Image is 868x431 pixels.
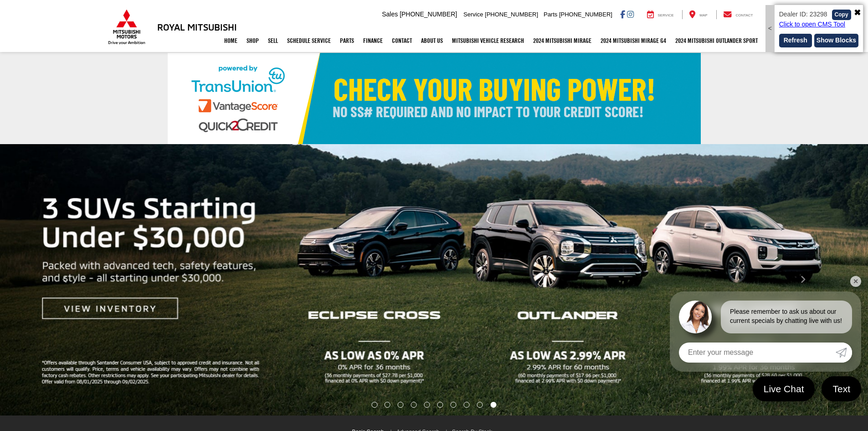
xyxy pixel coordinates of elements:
a: Sell [263,29,282,52]
span: Sales [382,10,398,18]
a: About Us [416,29,447,52]
li: Go to slide number 1. [371,402,377,408]
li: Go to slide number 9. [477,402,483,408]
span: [PHONE_NUMBER] [559,11,612,18]
img: Mitsubishi [106,9,147,45]
a: Shop [242,29,263,52]
img: Check Your Buying Power [168,53,701,144]
a: Live Chat [753,376,815,401]
a: Contact [716,10,760,19]
div: < [765,5,775,52]
button: Refresh [779,34,812,47]
span: Service [658,13,674,17]
span: [PHONE_NUMBER] [400,10,457,18]
button: Copy [832,10,851,20]
a: 2024 Mitsubishi Mirage [529,29,596,52]
a: Map [682,10,714,19]
a: Instagram: Click to visit our Instagram page [627,10,634,18]
span: Map [699,13,707,17]
li: Go to slide number 3. [398,402,404,408]
span: Contact [735,13,753,17]
li: Go to slide number 8. [463,402,469,408]
a: 2024 Mitsubishi Outlander SPORT [671,29,762,52]
a: Service [640,10,681,19]
p: Click to open CMS Tool [779,20,858,29]
a: Parts: Opens in a new tab [335,29,359,52]
li: Go to slide number 6. [437,402,443,408]
span: Dealer ID: 23298 [779,10,827,18]
a: Text [822,376,861,401]
span: [PHONE_NUMBER] [485,11,538,18]
a: Finance [359,29,387,52]
span: Live Chat [759,383,809,395]
a: Schedule Service: Opens in a new tab [282,29,335,52]
a: Mitsubishi Vehicle Research [447,29,529,52]
span: ✖ [854,7,861,19]
span: Service [463,11,483,18]
button: Show Blocks [814,34,858,47]
a: Submit [836,343,852,363]
li: Go to slide number 10. [490,402,496,408]
li: Go to slide number 2. [385,402,390,408]
img: Agent profile photo [679,301,712,333]
li: Go to slide number 5. [424,402,430,408]
a: Contact [387,29,416,52]
li: Go to slide number 4. [411,402,417,408]
a: 2024 Mitsubishi Mirage G4 [596,29,671,52]
button: Click to view next picture. [738,162,868,397]
input: Enter your message [679,343,836,363]
div: Please remember to ask us about our current specials by chatting live with us! [721,301,852,333]
li: Go to slide number 7. [450,402,456,408]
span: Parts [544,11,557,18]
h3: Royal Mitsubishi [157,22,237,32]
a: Facebook: Click to visit our Facebook page [620,10,625,18]
span: Text [828,383,855,395]
a: Home [220,29,242,52]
